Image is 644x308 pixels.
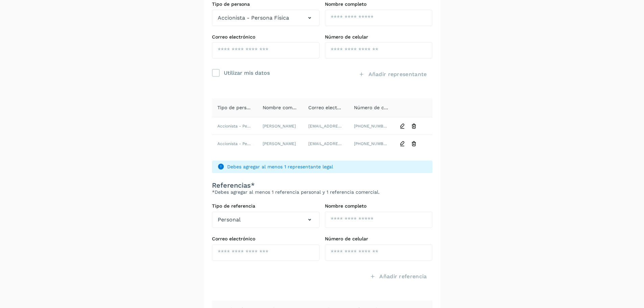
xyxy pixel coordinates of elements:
span: Nombre completo [263,105,304,110]
td: [PERSON_NAME] [257,135,303,152]
label: Número de celular [325,236,432,242]
span: Accionista - Persona Moral [217,141,270,146]
label: Nombre completo [325,1,432,7]
span: Añadir referencia [379,273,427,280]
td: [EMAIL_ADDRESS][DOMAIN_NAME] [303,135,349,152]
span: Tipo de persona [217,105,255,110]
span: Correo electrónico [308,105,352,110]
td: [EMAIL_ADDRESS][DOMAIN_NAME] [303,117,349,135]
td: [PERSON_NAME] [257,117,303,135]
td: [PHONE_NUMBER] [349,135,394,152]
button: Añadir representante [353,67,432,82]
label: Correo electrónico [212,236,319,242]
span: Accionista - Persona Física [218,14,289,22]
h3: Referencias* [212,181,432,189]
span: Número de celular [354,105,397,110]
span: Añadir representante [368,71,427,78]
div: Utilizar mis datos [224,68,270,77]
p: *Debes agregar al menos 1 referencia personal y 1 referencia comercial. [212,189,432,195]
label: Tipo de referencia [212,203,319,209]
label: Nombre completo [325,203,432,209]
label: Número de celular [325,34,432,40]
button: Añadir referencia [364,269,432,284]
span: Personal [218,216,241,224]
td: [PHONE_NUMBER] [349,117,394,135]
span: Accionista - Persona Moral [217,124,270,128]
span: Debes agregar al menos 1 representante legal [227,163,427,170]
label: Correo electrónico [212,34,319,40]
label: Tipo de persona [212,1,319,7]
